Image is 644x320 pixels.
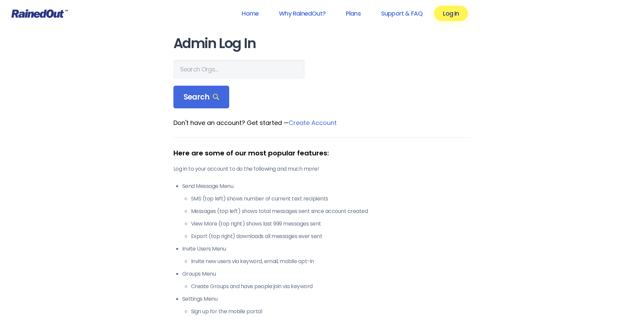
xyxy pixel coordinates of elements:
input: Search Orgs… [173,60,305,79]
div: Search [173,86,230,109]
li: View More (top right) shows last 999 messages sent [191,220,471,228]
a: Log In [434,6,468,21]
a: Support & FAQ [372,6,431,21]
a: Why RainedOut? [270,6,334,21]
a: Plans [337,6,369,21]
a: Create Account [289,119,337,127]
li: SMS (top left) shows number of current text recipients [191,195,471,203]
p: Log in to your account to do the following and much more! [173,165,471,173]
li: Create Groups and have people join via keyword [191,282,471,291]
li: Messages (top left) shows total messages sent since account created [191,207,471,215]
li: Export (top right) downloads all messages ever sent [191,232,471,240]
a: Home [233,6,267,21]
li: Invite Users Menu [182,245,471,265]
div: Here are some of our most popular features: [173,148,471,158]
li: Send Message Menu [182,182,471,240]
li: Invite new users via keyword, email, mobile opt-in [191,257,471,265]
li: Sign up for the mobile portal [191,307,471,316]
li: Groups Menu [182,270,471,291]
span: Search [184,92,219,102]
h1: Admin Log In [173,36,471,51]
